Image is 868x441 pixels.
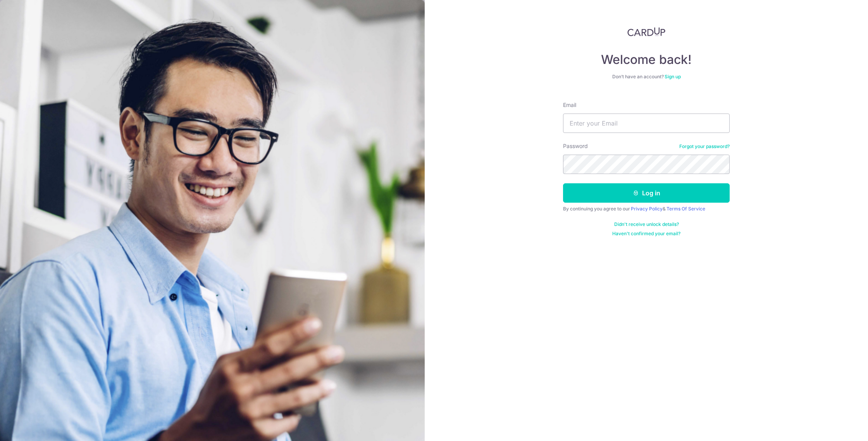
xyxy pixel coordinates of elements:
[563,183,730,203] button: Log in
[614,221,679,227] a: Didn't receive unlock details?
[563,142,588,150] label: Password
[563,74,730,80] div: Don’t have an account?
[631,206,663,212] a: Privacy Policy
[666,206,705,212] a: Terms Of Service
[563,114,730,133] input: Enter your Email
[563,206,730,212] div: By continuing you agree to our &
[665,74,681,79] a: Sign up
[563,101,576,109] label: Email
[563,52,730,67] h4: Welcome back!
[627,27,665,36] img: CardUp Logo
[679,143,730,150] a: Forgot your password?
[612,231,680,237] a: Haven't confirmed your email?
